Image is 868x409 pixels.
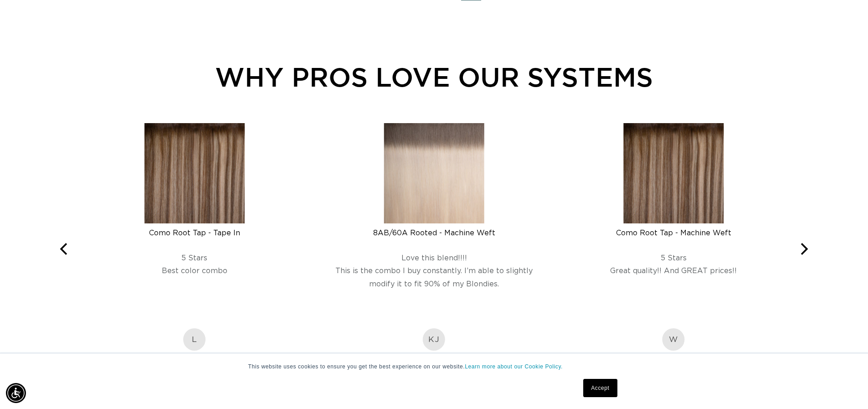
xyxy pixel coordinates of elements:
[183,328,205,351] img: Lisa Profile Picture
[55,57,813,97] div: WHY PROS LOVE OUR SYSTEMS
[82,254,307,263] div: 5 Stars
[423,328,445,351] img: Kim J. Profile Picture
[322,254,547,263] div: Love this blend!!!!
[144,123,245,223] img: Como Root Tap - Tape In
[55,239,75,259] button: Previous
[82,228,307,238] div: Como Root Tap - Tape In
[423,328,445,351] div: KJ
[82,264,307,328] div: Best color combo
[561,254,786,263] div: 5 Stars
[322,264,547,328] div: This is the combo I buy constantly. I’m able to slightly modify it to fit 90% of my Blondies.
[561,264,786,328] div: Great quality!! And GREAT prices!!
[384,123,484,223] img: 8AB/60A Rooted - Machine Weft
[583,379,617,397] a: Accept
[322,228,547,238] div: 8AB/60A Rooted - Machine Weft
[465,363,563,370] a: Learn more about our Cookie Policy.
[822,365,868,409] iframe: Chat Widget
[561,228,786,238] div: Como Root Tap - Machine Weft
[663,328,685,351] img: Wyatt Profile Picture
[183,328,205,351] div: L
[6,383,26,403] div: Accessibility Menu
[793,239,813,259] button: Next
[248,362,620,371] p: This website uses cookies to ensure you get the best experience on our website.
[663,328,685,351] div: W
[82,220,307,238] a: Como Root Tap - Tape In
[623,123,724,223] img: Como Root Tap - Machine Weft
